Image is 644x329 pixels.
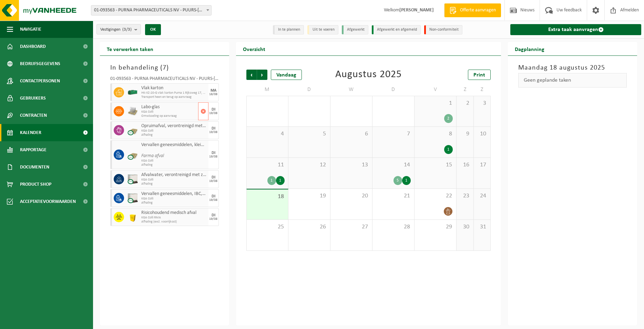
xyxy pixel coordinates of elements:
[20,158,49,176] span: Documenten
[141,178,207,182] span: KGA Colli
[141,197,207,201] span: KGA Colli
[342,25,368,34] li: Afgewerkt
[477,223,487,231] span: 31
[376,192,411,200] span: 21
[100,42,160,55] h2: Te verwerken taken
[460,223,470,231] span: 30
[372,25,421,34] li: Afgewerkt en afgemeld
[276,176,285,185] div: 1
[141,142,207,148] span: Vervallen geneesmiddelen, kleinverpakking, niet gevaarlijk (huishoudelijk)
[250,193,285,201] span: 18
[415,83,457,96] td: V
[141,163,207,167] span: Afhaling
[127,174,138,184] img: PB-IC-CU
[334,130,369,138] span: 6
[209,179,217,183] div: 19/08
[20,38,46,55] span: Dashboard
[212,126,215,131] div: DI
[100,24,132,35] span: Vestigingen
[418,130,453,138] span: 8
[418,223,453,231] span: 29
[20,21,41,38] span: Navigatie
[141,182,207,186] span: Afhaling
[510,24,641,35] a: Extra taak aanvragen
[477,192,487,200] span: 24
[141,153,164,158] i: Farma afval
[212,151,215,155] div: DI
[460,130,470,138] span: 9
[444,3,501,17] a: Offerte aanvragen
[141,216,207,220] span: KGA Colli RMA
[473,72,485,78] span: Print
[91,5,212,16] span: 01-093563 - PURNA PHARMACEUTICALS NV - PUURS-SINT-AMANDS
[141,129,207,133] span: KGA Colli
[209,93,217,96] div: 18/08
[335,70,402,80] div: Augustus 2025
[20,193,76,210] span: Acceptatievoorwaarden
[20,124,41,141] span: Kalender
[292,130,327,138] span: 5
[141,114,196,118] span: Omwisseling op aanvraag
[211,89,216,93] div: MA
[209,131,217,134] div: 19/08
[468,70,491,80] a: Print
[330,83,372,96] td: W
[127,193,138,203] img: PB-IC-CU
[209,198,217,202] div: 19/08
[141,110,196,114] span: KGA Colli
[20,107,47,124] span: Contracten
[376,161,411,169] span: 14
[518,63,627,73] h3: Maandag 18 augustus 2025
[236,42,272,55] h2: Overzicht
[250,130,285,138] span: 4
[122,27,132,32] count: (3/3)
[20,176,51,193] span: Product Shop
[20,72,60,90] span: Contactpersonen
[444,145,453,154] div: 1
[474,83,491,96] td: Z
[141,91,207,95] span: HK-XZ-20-G vlak karton Purna 1 Rijksweg 17, poort 424
[141,191,207,197] span: Vervallen geneesmiddelen, IBC, niet gevaarlijk (industrieel)
[141,159,207,163] span: KGA Colli
[271,70,302,80] div: Vandaag
[418,192,453,200] span: 22
[212,107,215,112] div: DI
[267,176,276,185] div: 1
[209,155,217,158] div: 19/08
[141,123,207,129] span: Opruimafval, verontreinigd met diverse gevaarlijke afvalstoffen
[460,100,470,107] span: 2
[110,76,219,83] div: 01-093563 - PURNA PHARMACEUTICALS NV - PUURS-[GEOGRAPHIC_DATA]
[141,104,196,110] span: Labo-glas
[141,172,207,178] span: Afvalwater, verontreinigd met zware metalen
[458,7,498,14] span: Offerte aanvragen
[212,175,215,179] div: DI
[141,220,207,224] span: Afhaling (excl. voorrijkost)
[250,161,285,169] span: 11
[457,83,474,96] td: Z
[444,114,453,123] div: 2
[402,176,411,185] div: 1
[212,213,215,217] div: DI
[460,192,470,200] span: 23
[393,176,402,185] div: 5
[163,64,166,71] span: 7
[477,161,487,169] span: 17
[20,90,46,107] span: Gebruikers
[91,6,211,15] span: 01-093563 - PURNA PHARMACEUTICALS NV - PUURS-SINT-AMANDS
[273,25,304,34] li: In te plannen
[20,141,47,158] span: Rapportage
[376,130,411,138] span: 7
[477,100,487,107] span: 3
[96,24,141,34] button: Vestigingen(3/3)
[209,217,217,221] div: 19/08
[212,194,215,198] div: DI
[372,83,415,96] td: D
[307,25,338,34] li: Uit te voeren
[246,83,288,96] td: M
[20,55,60,72] span: Bedrijfsgegevens
[292,223,327,231] span: 26
[110,63,219,73] h3: In behandeling ( )
[246,70,257,80] span: Vorige
[334,223,369,231] span: 27
[127,212,138,222] img: LP-SB-00050-HPE-22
